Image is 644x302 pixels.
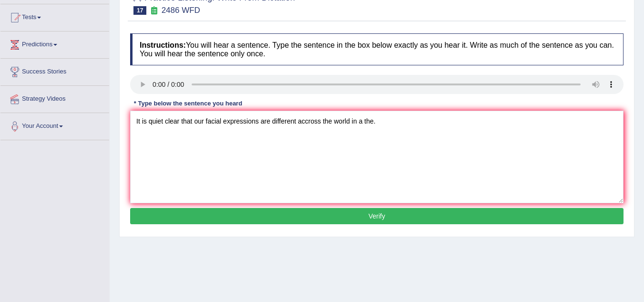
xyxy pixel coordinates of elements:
div: * Type below the sentence you heard [130,99,246,108]
b: Instructions: [140,41,186,49]
a: Strategy Videos [0,86,109,110]
a: Success Stories [0,59,109,83]
small: 2486 WFD [162,6,200,15]
a: Predictions [0,31,109,55]
small: Exam occurring question [149,6,159,15]
button: Verify [130,208,624,224]
h4: You will hear a sentence. Type the sentence in the box below exactly as you hear it. Write as muc... [130,33,624,65]
a: Your Account [0,113,109,137]
span: 17 [133,6,146,15]
a: Tests [0,4,109,28]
